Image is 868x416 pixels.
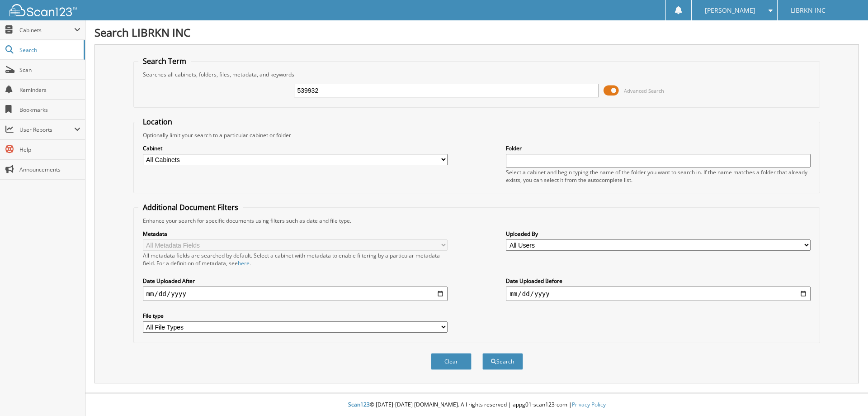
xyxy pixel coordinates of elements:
div: Enhance your search for specific documents using filters such as date and file type. [138,217,816,225]
input: end [506,287,811,301]
span: Help [19,146,80,153]
label: Date Uploaded After [143,277,448,285]
a: Privacy Policy [572,401,606,408]
span: Reminders [19,86,80,94]
a: here [238,259,250,267]
span: Scan [19,66,80,74]
img: scan123-logo-white.svg [9,4,77,16]
label: Date Uploaded Before [506,277,811,285]
label: File type [143,312,448,320]
legend: Additional Document Filters [138,202,243,212]
span: LIBRKN INC [791,8,826,13]
button: Clear [431,353,472,370]
legend: Location [138,117,177,127]
div: © [DATE]-[DATE] [DOMAIN_NAME]. All rights reserved | appg01-scan123-com | [85,394,868,416]
div: All metadata fields are searched by default. Select a cabinet with metadata to enable filtering b... [143,252,448,267]
span: Search [19,46,79,54]
legend: Search Term [138,56,191,66]
label: Cabinet [143,144,448,152]
label: Metadata [143,230,448,238]
input: start [143,287,448,301]
span: Advanced Search [624,87,664,94]
span: User Reports [19,126,74,134]
span: Cabinets [19,26,74,34]
label: Folder [506,144,811,152]
span: Bookmarks [19,106,80,114]
div: Searches all cabinets, folders, files, metadata, and keywords [138,71,816,78]
div: Select a cabinet and begin typing the name of the folder you want to search in. If the name match... [506,168,811,184]
label: Uploaded By [506,230,811,238]
button: Search [482,353,523,370]
h1: Search LIBRKN INC [94,25,859,40]
div: Optionally limit your search to a particular cabinet or folder [138,131,816,139]
span: [PERSON_NAME] [705,8,755,13]
iframe: Chat Widget [823,373,868,416]
span: Announcements [19,166,80,173]
span: Scan123 [348,401,370,408]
